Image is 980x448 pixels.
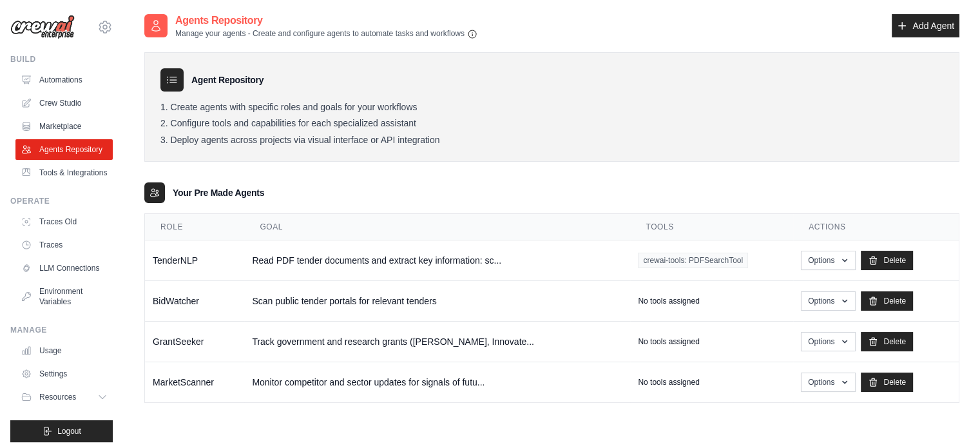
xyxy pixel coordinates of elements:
button: Options [801,332,856,351]
a: Usage [15,340,113,361]
th: Actions [793,214,959,240]
p: No tools assigned [638,336,699,347]
th: Tools [630,214,793,240]
td: TenderNLP [145,240,244,281]
h3: Your Pre Made Agents [173,186,264,199]
button: Logout [10,420,113,442]
a: Automations [15,70,113,90]
div: Build [10,54,113,64]
a: Traces [15,235,113,255]
a: Tools & Integrations [15,162,113,183]
h3: Agent Repository [191,73,264,86]
li: Create agents with specific roles and goals for your workflows [160,102,943,113]
td: MarketScanner [145,362,244,403]
span: Resources [39,392,76,402]
a: Add Agent [892,14,959,37]
td: Scan public tender portals for relevant tenders [244,281,630,322]
p: No tools assigned [638,377,699,387]
span: Logout [57,426,81,436]
div: Manage [10,325,113,335]
a: Traces Old [15,211,113,232]
button: Options [801,373,856,392]
p: Manage your agents - Create and configure agents to automate tasks and workflows [175,28,477,39]
th: Goal [244,214,630,240]
div: Operate [10,196,113,206]
td: Track government and research grants ([PERSON_NAME], Innovate... [244,322,630,362]
a: Delete [861,373,913,392]
button: Options [801,291,856,311]
a: Settings [15,364,113,384]
td: Read PDF tender documents and extract key information: sc... [244,240,630,281]
button: Resources [15,387,113,407]
li: Configure tools and capabilities for each specialized assistant [160,118,943,130]
span: crewai-tools: PDFSearchTool [638,253,748,268]
p: No tools assigned [638,296,699,306]
a: Delete [861,291,913,311]
th: Role [145,214,244,240]
h2: Agents Repository [175,13,477,28]
a: Environment Variables [15,281,113,312]
td: BidWatcher [145,281,244,322]
td: GrantSeeker [145,322,244,362]
a: Crew Studio [15,93,113,113]
a: LLM Connections [15,258,113,278]
a: Agents Repository [15,139,113,160]
li: Deploy agents across projects via visual interface or API integration [160,135,943,146]
a: Delete [861,251,913,270]
a: Marketplace [15,116,113,137]
button: Options [801,251,856,270]
a: Delete [861,332,913,351]
img: Logo [10,15,75,39]
td: Monitor competitor and sector updates for signals of futu... [244,362,630,403]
